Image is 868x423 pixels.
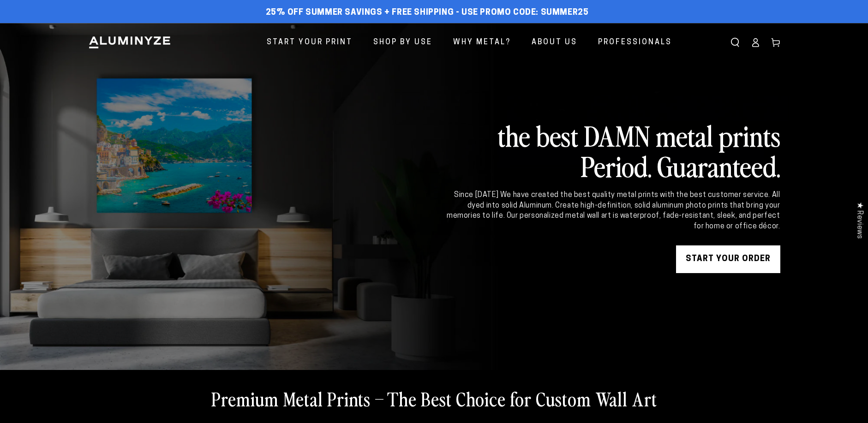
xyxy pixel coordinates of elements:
span: About Us [532,36,577,49]
span: Start Your Print [267,36,353,49]
span: Why Metal? [453,36,511,49]
a: Shop By Use [366,30,439,55]
h2: Premium Metal Prints – The Best Choice for Custom Wall Art [211,387,657,411]
div: Click to open Judge.me floating reviews tab [850,195,868,246]
summary: Search our site [725,32,745,53]
h2: the best DAMN metal prints Period. Guaranteed. [445,120,780,181]
span: Professionals [598,36,672,49]
a: Professionals [591,30,679,55]
div: Since [DATE] We have created the best quality metal prints with the best customer service. All dy... [445,190,780,232]
a: About Us [525,30,584,55]
a: Why Metal? [446,30,518,55]
span: 25% off Summer Savings + Free Shipping - Use Promo Code: SUMMER25 [266,8,589,18]
img: Aluminyze [88,36,171,49]
span: Shop By Use [373,36,432,49]
a: START YOUR Order [676,245,780,273]
a: Start Your Print [260,30,359,55]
